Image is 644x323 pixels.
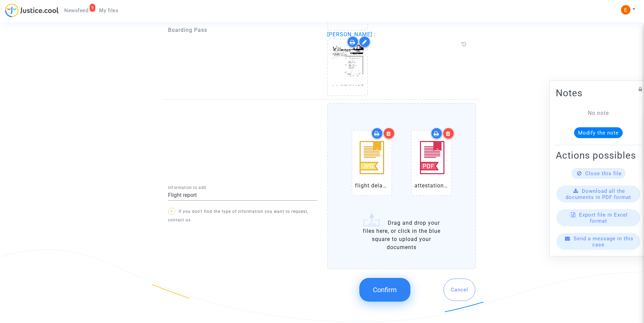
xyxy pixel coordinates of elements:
button: Modify the note [574,127,623,138]
span: ? [171,210,173,214]
img: jc-logo.svg [5,3,59,17]
button: Cancel [444,279,475,301]
span: Newsfeed [64,7,88,14]
span: Download all the documents in PDF format [566,188,631,200]
img: ACg8ocIeiFvHKe4dA5oeRFd_CiCnuxWUEc1A2wYhRJE3TTWt=s96-c [621,5,630,15]
h2: Actions possibles [556,149,641,161]
p: If you don't find the type of information you want to request, contact us [168,207,317,224]
span: Confirm [373,286,397,294]
span: Send a message in this case [574,235,634,247]
a: 9Newsfeed [59,5,94,16]
p: Boarding Pass [168,26,317,34]
span: Export file in Excel format [579,211,628,224]
button: Confirm [359,278,410,302]
div: No note [566,109,631,117]
div: 9 [90,4,96,12]
span: Close this file [585,170,622,176]
span: [PERSON_NAME] : [327,31,376,38]
h2: Notes [556,87,641,99]
span: My files [99,7,118,14]
a: My files [94,5,124,16]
